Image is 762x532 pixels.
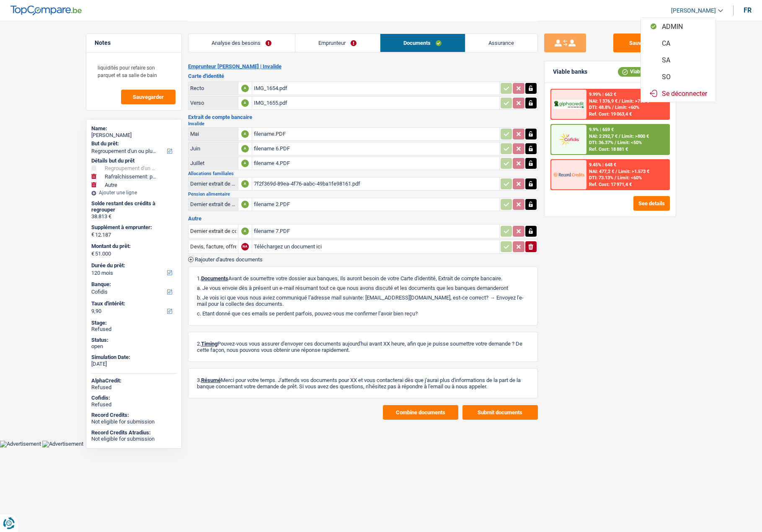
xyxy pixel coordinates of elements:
button: Submit documents [462,405,538,420]
div: fr [744,6,752,14]
a: Assurance [465,34,537,52]
div: Mai [190,131,236,137]
span: Résumé [201,377,221,383]
div: Juillet [190,160,236,166]
span: Rajouter d'autres documents [195,257,263,262]
label: Durée du prêt: [91,262,175,269]
h3: Autre [188,216,538,221]
div: 9.45% | 648 € [589,162,616,168]
div: Name: [91,125,176,132]
span: NAI: 1 376,9 € [589,98,617,104]
div: Ref. Cost: 19 063,4 € [589,111,632,117]
div: [DATE] [91,361,176,367]
p: 1. Avant de soumettre votre dossier aux banques, ils auront besoin de votre Carte d'identité, Ext... [197,275,529,281]
div: Not eligible for submission [91,436,176,442]
span: NAI: 2 292,7 € [589,134,617,139]
h2: Invalide [188,121,538,126]
div: open [91,343,176,350]
div: Verso [190,100,236,106]
button: CA [641,35,716,52]
span: / [615,140,616,145]
h3: Extrait de compte bancaire [188,114,538,120]
span: Limit: >1.573 € [618,169,649,174]
h5: Notes [95,39,173,46]
span: Limit: <50% [617,140,642,145]
p: b. Je vois ici que vous nous aviez communiqué l’adresse mail suivante: [EMAIL_ADDRESS][DOMAIN_NA... [197,294,529,307]
img: Cofidis [553,132,584,147]
button: Rajouter d'autres documents [188,257,263,262]
div: Dernier extrait de compte pour vos allocations familiales [190,181,236,187]
button: Sauvegarder [613,34,676,52]
div: Record Credits Atradius: [91,429,176,436]
div: filename 4.PDF [254,157,498,170]
div: Refused [91,326,176,333]
span: / [619,98,620,104]
div: Cofidis: [91,395,176,401]
span: DTI: 36.37% [589,140,613,145]
div: 7f2f369d-89ea-4f76-aabc-49ba1fe98161.pdf [254,178,498,190]
span: € [91,251,94,257]
div: 38.813 € [91,213,176,220]
div: A [241,180,249,188]
div: A [241,160,249,167]
span: Timing [201,341,217,347]
button: Sauvegarder [121,90,176,104]
div: Viable [618,67,648,76]
p: a. Je vous envoie dès à présent un e-mail résumant tout ce que nous avons discuté et les doc... [197,285,529,291]
div: A [241,85,249,92]
label: Montant du prêt: [91,243,175,250]
div: Ref. Cost: 18 881 € [589,147,628,152]
h3: Carte d'identité [188,73,538,79]
button: ADMIN [641,18,716,35]
button: See details [633,196,670,211]
p: 2. Pouvez-vous vous assurer d'envoyer ces documents aujourd'hui avant XX heure, afin que je puiss... [197,341,529,353]
button: SA [641,52,716,68]
h2: Allocations familiales [188,171,538,176]
span: Documents [201,275,228,281]
h2: Pension alimentaire [188,192,538,196]
button: Se déconnecter [641,85,716,102]
span: [PERSON_NAME] [671,7,716,14]
span: NAI: 477,2 € [589,169,614,174]
p: 3. Merci pour votre temps. J'attends vos documents pour XX et vous contacterai dès que j'aurai p... [197,377,529,390]
div: Record Credits: [91,412,176,418]
span: Limit: >800 € [622,134,649,139]
div: 9.9% | 659 € [589,127,614,132]
span: Limit: <60% [617,175,642,181]
div: AlphaCredit: [91,377,176,384]
div: Ajouter une ligne [91,190,176,196]
div: Dernier extrait de compte pour la pension alimentaire [190,201,236,207]
span: Sauvegarder [133,94,164,100]
div: Not eligible for submission [91,418,176,425]
h2: Emprunteur [PERSON_NAME] | Invalide [188,63,538,70]
div: filename 2.PDF [254,198,498,211]
div: Refused [91,401,176,408]
img: TopCompare Logo [10,5,82,15]
button: Combine documents [383,405,458,420]
div: Simulation Date: [91,354,176,361]
a: [PERSON_NAME] [664,4,723,18]
a: Documents [380,34,465,52]
ul: [PERSON_NAME] [641,18,716,102]
span: / [615,175,616,181]
span: € [91,231,94,238]
div: Recto [190,85,236,91]
div: NA [241,243,249,251]
span: DTI: 73.13% [589,175,613,181]
a: Emprunteur [295,34,380,52]
div: Viable banks [553,68,587,75]
span: DTI: 48.8% [589,105,611,110]
div: Refused [91,384,176,391]
label: Banque: [91,281,175,288]
div: Solde restant des crédits à regrouper [91,200,176,213]
span: Limit: >750 € [622,98,649,104]
label: Supplément à emprunter: [91,224,175,231]
div: A [241,130,249,138]
div: Status: [91,337,176,343]
div: 9.99% | 662 € [589,92,616,97]
div: Détails but du prêt [91,158,176,164]
div: filename.PDF [254,128,498,140]
div: Stage: [91,320,176,326]
div: filename 6.PDF [254,142,498,155]
img: AlphaCredit [553,100,584,109]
